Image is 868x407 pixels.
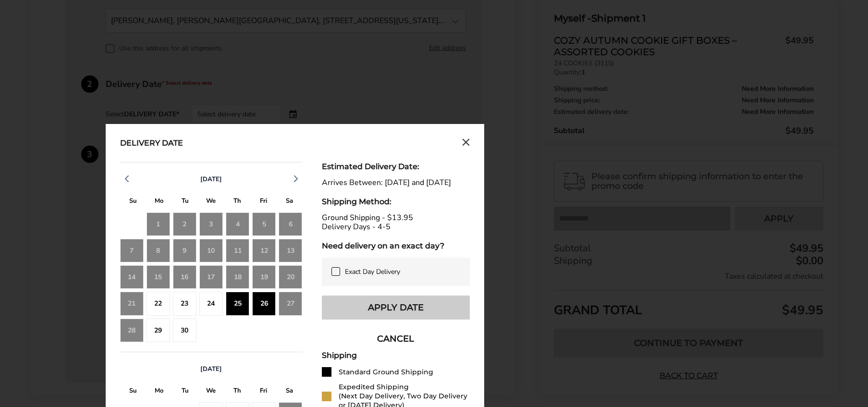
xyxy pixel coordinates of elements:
div: T [172,384,198,399]
div: F [250,384,276,399]
div: Standard Ground Shipping [339,368,433,377]
div: Shipping [322,351,470,360]
div: W [198,384,224,399]
button: [DATE] [196,365,226,373]
button: Close calendar [462,138,470,149]
span: Exact Day Delivery [345,267,400,276]
div: T [224,384,250,399]
div: Delivery Date [120,138,183,149]
div: S [276,195,302,210]
div: Shipping Method: [322,197,470,206]
div: Estimated Delivery Date: [322,162,470,171]
div: Ground Shipping - $13.95 Delivery Days - 4-5 [322,213,470,232]
div: W [198,195,224,210]
div: M [146,384,172,399]
div: T [224,195,250,210]
button: CANCEL [322,327,470,351]
button: [DATE] [196,175,226,184]
div: Need delivery on an exact day? [322,241,470,250]
div: Arrives Between: [DATE] and [DATE] [322,178,470,187]
div: S [276,384,302,399]
div: S [120,195,146,210]
div: M [146,195,172,210]
div: S [120,384,146,399]
div: F [250,195,276,210]
span: [DATE] [200,175,222,184]
span: [DATE] [200,365,222,373]
div: T [172,195,198,210]
button: Apply Date [322,296,470,320]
